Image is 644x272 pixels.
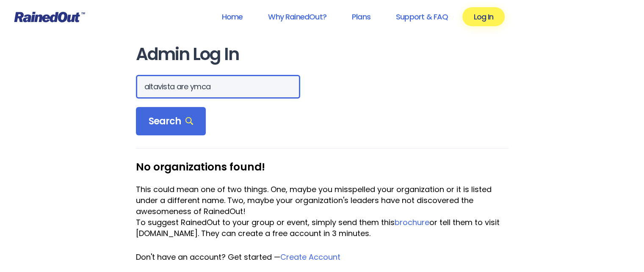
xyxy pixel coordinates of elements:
a: Create Account [280,252,340,262]
div: Search [136,107,206,136]
div: This could mean one of two things. One, maybe you misspelled your organization or it is listed un... [136,184,509,217]
div: To suggest RainedOut to your group or event, simply send them this or tell them to visit [DOMAIN_... [136,217,509,239]
a: Why RainedOut? [257,7,337,26]
h3: No organizations found! [136,161,509,173]
a: Home [210,7,254,26]
span: Search [149,115,193,127]
a: Plans [341,7,381,26]
h1: Admin Log In [136,45,509,64]
a: Support & FAQ [385,7,459,26]
a: Log In [462,7,504,26]
input: Search Orgs… [136,75,300,99]
a: brochure [395,217,429,228]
